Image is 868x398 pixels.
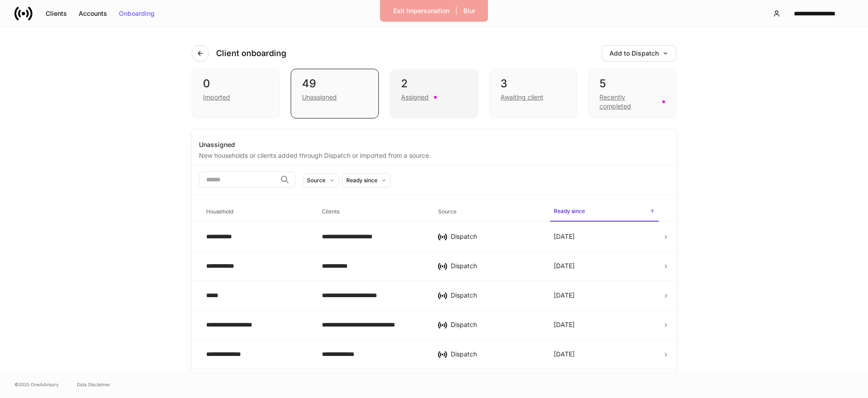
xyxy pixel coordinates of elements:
[119,10,155,17] div: Onboarding
[451,320,539,329] div: Dispatch
[588,69,676,118] div: 5Recently completed
[199,149,669,160] div: New households or clients added through Dispatch or imported from a source.
[40,6,73,21] button: Clients
[393,8,449,14] div: Exit Impersonation
[307,176,325,185] div: Source
[451,291,539,300] div: Dispatch
[203,76,269,91] div: 0
[318,203,427,221] span: Clients
[401,93,429,102] div: Assigned
[113,6,160,21] button: Onboarding
[199,140,669,149] div: Unassigned
[73,6,113,21] button: Accounts
[463,8,475,14] div: Blur
[303,173,339,188] button: Source
[451,261,539,270] div: Dispatch
[550,202,659,222] span: Ready since
[438,207,457,216] h6: Source
[322,207,340,216] h6: Clients
[291,69,379,118] div: 49Unassigned
[602,45,676,62] button: Add to Dispatch
[434,203,543,221] span: Source
[500,76,566,91] div: 3
[46,10,67,17] div: Clients
[79,10,107,17] div: Accounts
[203,203,311,221] span: Household
[451,232,539,241] div: Dispatch
[387,4,455,18] button: Exit Impersonation
[458,4,481,18] button: Blur
[451,350,539,359] div: Dispatch
[77,381,110,388] a: Data Disclaimer
[609,50,669,57] div: Add to Dispatch
[500,93,543,102] div: Awaiting client
[14,381,59,388] span: © 2025 OneAdvisory
[401,76,467,91] div: 2
[554,350,575,359] p: [DATE]
[554,291,575,300] p: [DATE]
[342,173,391,188] button: Ready since
[206,207,233,216] h6: Household
[302,76,368,91] div: 49
[489,69,577,118] div: 3Awaiting client
[203,93,230,102] div: Imported
[554,320,575,329] p: [DATE]
[554,232,575,241] p: [DATE]
[554,207,585,215] h6: Ready since
[599,93,657,111] div: Recently completed
[302,93,337,102] div: Unassigned
[390,69,478,118] div: 2Assigned
[554,261,575,270] p: [DATE]
[192,69,280,118] div: 0Imported
[216,48,286,59] h4: Client onboarding
[599,76,665,91] div: 5
[346,176,377,185] div: Ready since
